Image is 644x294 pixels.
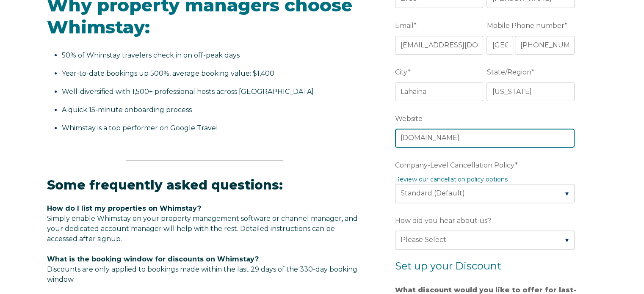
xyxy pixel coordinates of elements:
[395,176,508,183] a: Review our cancellation policy options
[62,88,314,96] span: Well-diversified with 1,500+ professional hosts across [GEOGRAPHIC_DATA]
[47,214,358,243] span: Simply enable Whimstay on your property management software or channel manager, and your dedicate...
[62,51,240,59] span: 50% of Whimstay travelers check in on off-peak days
[47,177,283,193] span: Some frequently asked questions:
[47,265,357,283] span: Discounts are only applied to bookings made within the last 29 days of the 330-day booking window.
[395,214,491,227] span: How did you hear about us?
[486,66,531,79] span: State/Region
[62,69,274,77] span: Year-to-date bookings up 500%, average booking value: $1,400
[486,19,564,32] span: Mobile Phone number
[395,159,515,172] span: Company-Level Cancellation Policy
[47,255,259,263] span: What is the booking window for discounts on Whimstay?
[395,112,423,125] span: Website
[395,66,408,79] span: City
[395,260,501,272] span: Set up your Discount
[47,204,201,212] span: How do I list my properties on Whimstay?
[62,124,218,132] span: Whimstay is a top performer on Google Travel
[395,19,414,32] span: Email
[62,106,192,114] span: A quick 15-minute onboarding process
